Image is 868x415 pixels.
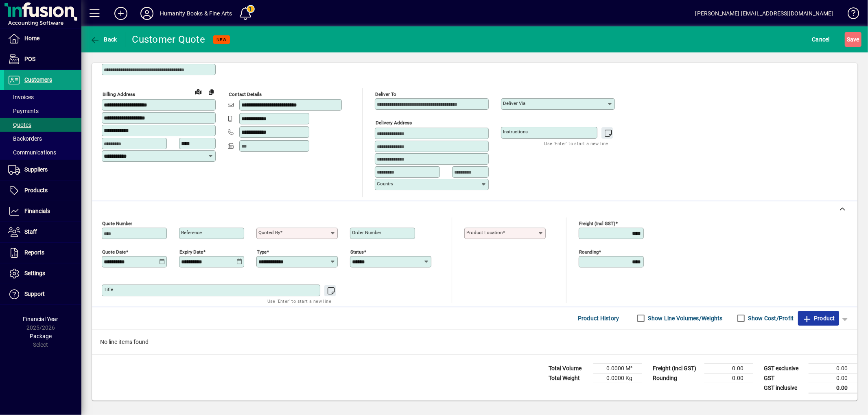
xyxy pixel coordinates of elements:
[216,37,227,42] span: NEW
[503,100,525,106] mat-label: Deliver via
[810,32,832,47] button: Cancel
[544,373,593,383] td: Total Weight
[4,284,81,304] a: Support
[649,363,704,373] td: Freight (incl GST)
[24,35,39,41] span: Home
[81,32,126,47] app-page-header-button: Back
[24,249,44,256] span: Reports
[24,76,52,83] span: Customers
[258,230,280,235] mat-label: Quoted by
[4,49,81,70] a: POS
[104,287,113,292] mat-label: Title
[88,32,119,47] button: Back
[181,230,202,235] mat-label: Reference
[578,312,619,325] span: Product History
[4,160,81,180] a: Suppliers
[4,201,81,222] a: Financials
[4,28,81,49] a: Home
[24,228,37,235] span: Staff
[760,363,809,373] td: GST exclusive
[798,311,839,326] button: Product
[4,222,81,242] a: Staff
[649,373,704,383] td: Rounding
[257,249,267,254] mat-label: Type
[466,230,503,235] mat-label: Product location
[4,90,81,104] a: Invoices
[695,7,833,20] div: [PERSON_NAME] [EMAIL_ADDRESS][DOMAIN_NAME]
[503,129,528,135] mat-label: Instructions
[4,243,81,263] a: Reports
[267,296,331,306] mat-hint: Use 'Enter' to start a new line
[24,291,45,297] span: Support
[377,181,393,187] mat-label: Country
[4,180,81,201] a: Products
[579,220,615,226] mat-label: Freight (incl GST)
[8,149,56,156] span: Communications
[704,363,753,373] td: 0.00
[352,230,381,235] mat-label: Order number
[845,32,861,47] button: Save
[205,85,218,98] button: Copy to Delivery address
[809,363,857,373] td: 0.00
[160,7,232,20] div: Humanity Books & Fine Arts
[24,187,48,193] span: Products
[30,333,52,339] span: Package
[134,6,160,21] button: Profile
[24,56,35,62] span: POS
[704,373,753,383] td: 0.00
[4,118,81,132] a: Quotes
[8,135,42,142] span: Backorders
[8,122,31,128] span: Quotes
[593,373,642,383] td: 0.0000 Kg
[24,208,50,214] span: Financials
[802,312,835,325] span: Product
[108,6,134,21] button: Add
[747,314,794,322] label: Show Cost/Profit
[179,249,203,254] mat-label: Expiry date
[23,316,59,322] span: Financial Year
[4,146,81,159] a: Communications
[809,383,857,393] td: 0.00
[579,249,599,254] mat-label: Rounding
[842,2,858,28] a: Knowledge Base
[8,108,39,114] span: Payments
[102,220,132,226] mat-label: Quote number
[4,263,81,284] a: Settings
[575,311,623,326] button: Product History
[4,132,81,146] a: Backorders
[132,33,206,46] div: Customer Quote
[593,363,642,373] td: 0.0000 M³
[24,166,48,173] span: Suppliers
[847,33,859,46] span: ave
[90,36,117,43] span: Back
[4,104,81,118] a: Payments
[544,363,593,373] td: Total Volume
[647,314,723,322] label: Show Line Volumes/Weights
[102,249,126,254] mat-label: Quote date
[812,33,830,46] span: Cancel
[847,36,850,43] span: S
[544,139,608,148] mat-hint: Use 'Enter' to start a new line
[192,85,205,98] a: View on map
[760,373,809,383] td: GST
[809,373,857,383] td: 0.00
[24,270,45,276] span: Settings
[350,249,364,254] mat-label: Status
[8,94,34,100] span: Invoices
[375,91,396,97] mat-label: Deliver To
[92,330,857,354] div: No line items found
[760,383,809,393] td: GST inclusive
